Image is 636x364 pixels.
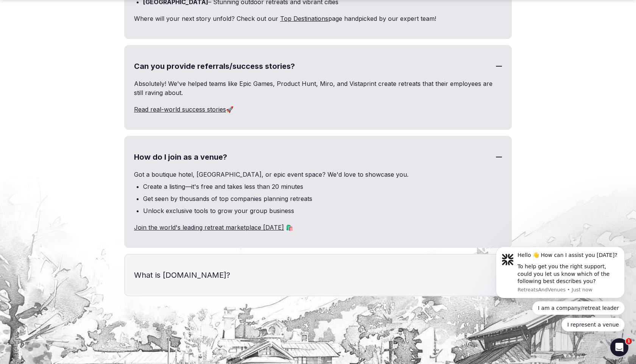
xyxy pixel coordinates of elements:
a: Join the world's leading retreat marketplace [DATE] [134,224,284,231]
p: 🛍️ [134,223,502,232]
a: Read real-world success stories [134,106,226,113]
iframe: Intercom notifications message [485,240,636,336]
li: Unlock exclusive tools to grow your group business [143,206,502,215]
h3: What is [DOMAIN_NAME]? [125,255,511,296]
li: Get seen by thousands of top companies planning retreats [143,194,502,203]
li: Create a listing—it's free and takes less than 20 minutes [143,182,502,191]
p: Where will your next story unfold? Check out our page handpicked by our expert team! [134,14,502,23]
iframe: Intercom live chat [610,338,628,356]
p: Absolutely! We've helped teams like Epic Games, Product Hunt, Miro, and Vistaprint create retreat... [134,79,502,97]
p: 🚀 [134,105,502,114]
span: 1 [626,338,632,344]
a: Top Destinations [280,15,328,22]
h3: How do I join as a venue? [125,137,511,177]
h3: Can you provide referrals/success stories? [125,46,511,87]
